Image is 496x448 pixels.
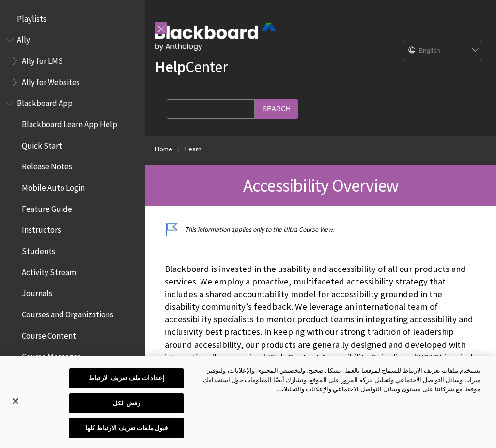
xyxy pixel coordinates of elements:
[22,74,80,87] span: Ally for Websites
[6,32,139,90] nav: Book outline for Anthology Ally Help
[199,366,480,394] div: نستخدم ملفات تعريف الارتباط للسماح لموقعنا بالعمل بشكل صحيح، ولتخصيص المحتوى والإعلانات، ولتوفير ...
[155,57,228,76] a: HelpCenter
[155,57,186,76] strong: Help
[22,243,55,256] span: Students
[243,174,398,196] span: Accessibility Overview
[22,137,62,150] span: Quick Start
[255,99,298,118] input: Search
[69,418,184,438] button: قبول ملفات تعريف الارتباط كلها
[155,143,172,155] a: Home
[5,390,26,412] button: إغلاق
[155,23,276,51] img: Blackboard by Anthology
[22,306,113,319] span: Courses and Organizations
[185,143,201,155] a: Learn
[22,179,85,193] span: Mobile Auto Login
[69,393,184,414] button: رفض الكل
[165,263,477,364] p: Blackboard is invested in the usability and accessibility of all our products and services. We em...
[22,349,81,362] span: Course Messages
[22,285,52,299] span: Journals
[404,41,482,60] select: Site Language Selector
[22,159,72,172] span: Release Notes
[22,116,117,129] span: Blackboard Learn App Help
[22,264,76,277] span: Activity Stream
[22,201,72,214] span: Feature Guide
[69,368,184,388] button: إعدادات ملف تعريف الارتباط
[6,11,139,27] nav: Book outline for Playlists
[165,225,477,234] p: This information applies only to the Ultra Course View.
[22,328,76,341] span: Course Content
[22,222,61,235] span: Instructors
[17,32,30,45] span: Ally
[17,11,46,24] span: Playlists
[17,95,73,108] span: Blackboard App
[22,53,63,66] span: Ally for LMS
